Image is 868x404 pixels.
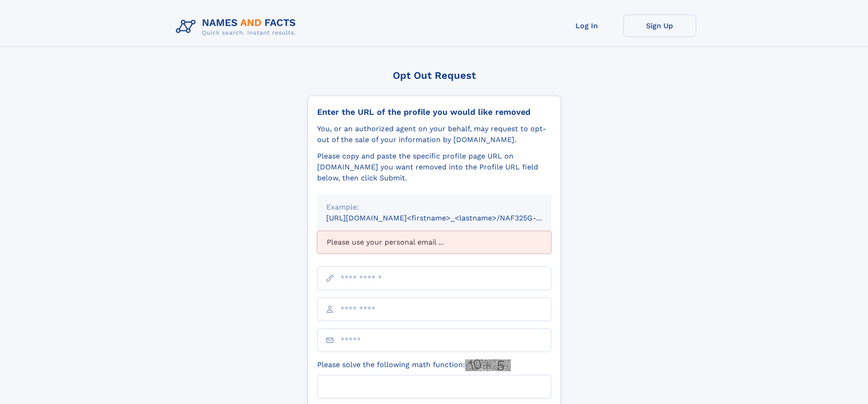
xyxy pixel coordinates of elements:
small: [URL][DOMAIN_NAME]<firstname>_<lastname>/NAF325G-xxxxxxxx [326,214,569,222]
div: Please use your personal email ... [317,231,551,254]
div: Example: [326,202,542,213]
a: Sign Up [623,15,696,37]
label: Please solve the following math function: [317,359,511,371]
a: Log In [550,15,623,37]
div: You, or an authorized agent on your behalf, may request to opt-out of the sale of your informatio... [317,123,551,145]
div: Please copy and paste the specific profile page URL on [DOMAIN_NAME] you want removed into the Pr... [317,151,551,184]
div: Opt Out Request [308,70,561,81]
img: Logo Names and Facts [172,15,303,39]
div: Enter the URL of the profile you would like removed [317,107,551,117]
